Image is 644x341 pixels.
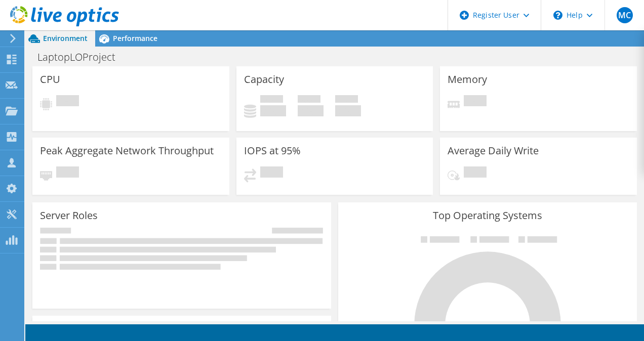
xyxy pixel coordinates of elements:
[553,11,562,20] svg: \n
[33,52,131,63] h1: LaptopLOProject
[448,74,487,85] h3: Memory
[346,210,629,221] h3: Top Operating Systems
[40,210,98,221] h3: Server Roles
[448,145,539,156] h3: Average Daily Write
[43,33,88,43] span: Environment
[113,33,157,43] span: Performance
[335,105,361,116] h4: 0 GiB
[260,105,286,116] h4: 0 GiB
[260,166,283,180] span: Pending
[56,166,79,180] span: Pending
[260,95,283,105] span: Used
[464,166,487,180] span: Pending
[298,95,320,105] span: Free
[56,95,79,109] span: Pending
[40,74,60,85] h3: CPU
[40,145,214,156] h3: Peak Aggregate Network Throughput
[617,7,633,23] span: MC
[335,95,358,105] span: Total
[244,74,284,85] h3: Capacity
[244,145,301,156] h3: IOPS at 95%
[298,105,324,116] h4: 0 GiB
[464,95,487,109] span: Pending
